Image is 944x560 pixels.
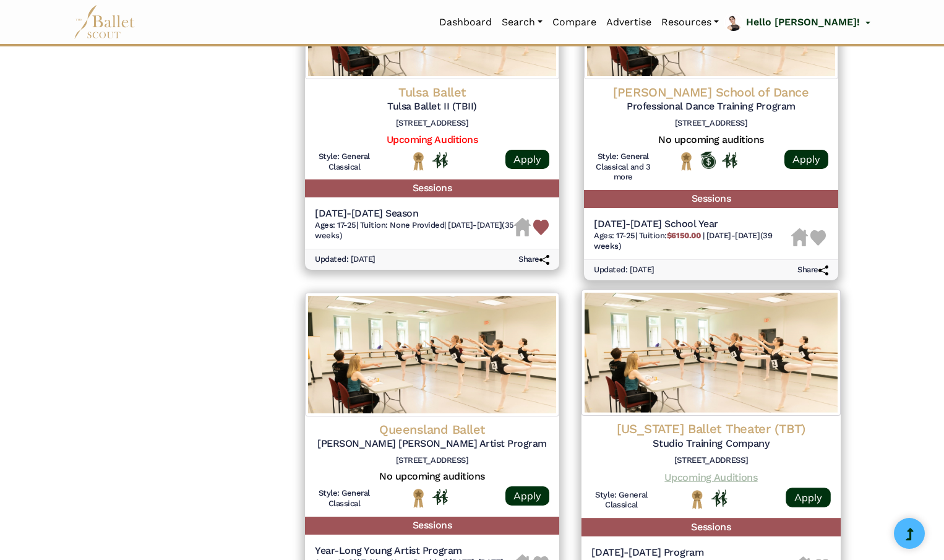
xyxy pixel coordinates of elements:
h6: Style: General Classical [315,152,374,173]
h6: Share [797,265,828,275]
img: Housing Unavailable [514,218,531,236]
a: Upcoming Auditions [387,134,478,145]
h4: [US_STATE] Ballet Theater (TBT) [591,421,831,437]
h4: [PERSON_NAME] School of Dance [594,84,828,100]
img: In Person [722,152,737,168]
h5: Sessions [305,179,559,197]
span: Ages: 17-25 [315,220,356,230]
h6: | | [594,231,791,252]
a: Apply [505,486,549,506]
img: profile picture [725,14,742,35]
a: Apply [505,150,549,169]
h4: Queensland Ballet [315,421,549,437]
h6: [STREET_ADDRESS] [315,118,549,129]
h6: Share [518,254,549,265]
h5: Sessions [305,517,559,535]
img: Heart [533,220,549,235]
a: Apply [784,150,828,169]
img: National [411,488,426,507]
h5: [PERSON_NAME] [PERSON_NAME] Artist Program [315,437,549,450]
img: In Person [432,489,448,505]
h6: Style: General Classical [315,488,374,509]
h5: Professional Dance Training Program [594,100,828,113]
a: Resources [656,9,724,35]
h5: [DATE]-[DATE] Program [591,546,794,559]
h6: Style: General Classical [591,489,651,510]
h5: No upcoming auditions [315,470,549,483]
h6: Updated: [DATE] [315,254,375,265]
b: $6150.00 [667,231,700,240]
a: profile picture Hello [PERSON_NAME]! [724,12,870,32]
img: In Person [711,489,727,506]
span: [DATE]-[DATE] (39 weeks) [594,231,772,251]
img: National [411,152,426,171]
img: Logo [581,290,841,416]
h5: Sessions [581,518,841,536]
a: Search [497,9,547,35]
img: Offers Scholarship [700,152,716,169]
a: Upcoming Auditions [664,471,757,483]
img: National [689,489,705,509]
span: [DATE]-[DATE] (35 weeks) [315,220,514,240]
a: Apply [786,487,830,507]
h5: Tulsa Ballet II (TBII) [315,100,549,113]
h5: No upcoming auditions [594,134,828,147]
h6: | | [315,220,514,241]
a: Compare [547,9,601,35]
h6: [STREET_ADDRESS] [315,455,549,466]
img: National [679,152,694,171]
h6: Style: General Classical and 3 more [594,152,653,183]
h6: [STREET_ADDRESS] [594,118,828,129]
a: Dashboard [434,9,497,35]
h5: [DATE]-[DATE] Season [315,207,514,220]
h4: Tulsa Ballet [315,84,549,100]
h6: [STREET_ADDRESS] [591,455,831,466]
h6: Updated: [DATE] [594,265,654,275]
h5: Sessions [584,190,838,208]
img: Housing Unavailable [791,228,808,247]
span: Tuition: None Provided [360,220,444,230]
span: Tuition: [639,231,703,240]
img: Heart [810,230,826,246]
h5: Studio Training Company [591,437,831,450]
h5: [DATE]-[DATE] School Year [594,218,791,231]
p: Hello [PERSON_NAME]! [746,14,860,30]
span: Ages: 17-25 [594,231,635,240]
img: In Person [432,152,448,168]
h5: Year-Long Young Artist Program [315,545,514,558]
a: Advertise [601,9,656,35]
img: Logo [305,293,559,416]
